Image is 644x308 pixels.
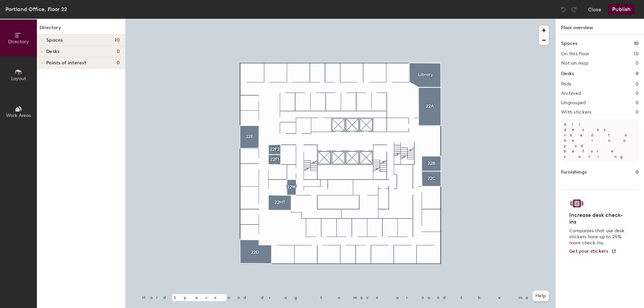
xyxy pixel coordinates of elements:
[6,113,31,118] span: Work Areas
[37,24,125,35] h1: Directory
[569,198,585,209] img: Sticker logo
[556,19,644,35] h1: Floor overview
[561,110,592,115] h2: With stickers
[561,61,588,66] h2: Not on map
[561,169,587,176] h1: Furnishings
[117,60,120,66] span: 0
[561,81,571,87] h2: Pods
[46,38,63,43] span: Spaces
[569,228,627,246] p: Companies that use desk stickers have up to 25% more check-ins.
[11,76,26,81] span: Layout
[561,70,574,77] h1: Desks
[561,40,577,47] h1: Spaces
[561,51,590,57] h2: On this floor
[46,49,59,54] span: Desks
[608,4,635,15] button: Publish
[634,40,639,47] h1: 10
[117,49,120,54] span: 0
[115,38,120,43] span: 10
[636,70,639,77] h1: 0
[560,6,567,13] img: Undo
[569,248,608,254] span: Get your stickers
[588,4,601,15] button: Close
[636,100,639,106] h2: 0
[569,249,616,254] a: Get your stickers
[636,110,639,115] h2: 0
[561,91,581,96] h2: Archived
[571,6,577,13] img: Redo
[46,60,86,66] span: Points of interest
[8,39,29,45] span: Directory
[561,100,586,106] h2: Ungrouped
[561,119,639,162] p: All desks need to be in a pod before saving
[634,51,639,57] h2: 10
[5,5,67,13] div: Portland Office, Floor 22
[636,81,639,87] h2: 0
[636,169,639,176] h1: 0
[636,61,639,66] h2: 0
[636,91,639,96] h2: 0
[569,212,627,225] h4: Increase desk check-ins
[533,291,549,301] button: Help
